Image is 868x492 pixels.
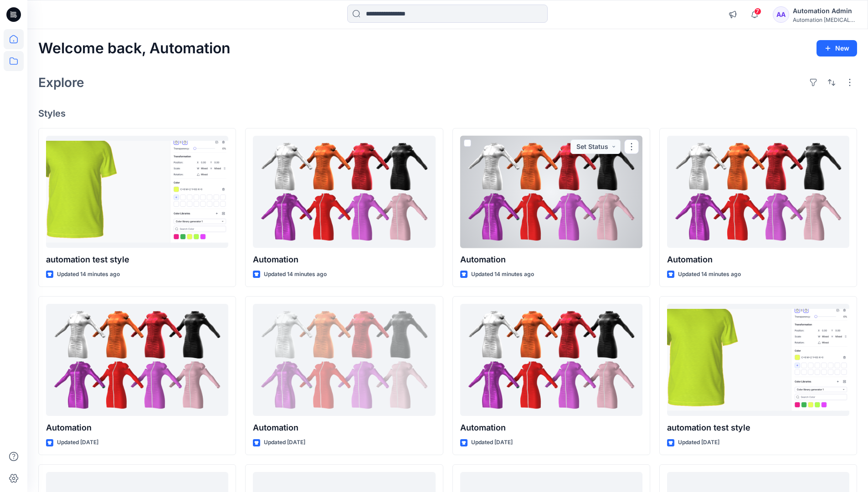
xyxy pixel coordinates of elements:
[460,253,642,266] p: Automation
[57,270,120,279] p: Updated 14 minutes ago
[38,108,857,119] h4: Styles
[46,421,228,434] p: Automation
[46,304,228,416] a: Automation
[754,8,761,15] span: 7
[38,75,84,90] h2: Explore
[793,5,857,16] div: Automation Admin
[667,136,849,248] a: Automation
[667,421,849,434] p: automation test style
[773,6,789,23] div: AA
[460,136,642,248] a: Automation
[253,421,435,434] p: Automation
[460,304,642,416] a: Automation
[38,40,231,57] h2: Welcome back, Automation
[471,438,513,447] p: Updated [DATE]
[264,438,305,447] p: Updated [DATE]
[57,438,98,447] p: Updated [DATE]
[46,136,228,248] a: automation test style
[793,16,857,23] div: Automation [MEDICAL_DATA]...
[253,136,435,248] a: Automation
[253,304,435,416] a: Automation
[46,253,228,266] p: automation test style
[678,270,741,279] p: Updated 14 minutes ago
[817,40,857,56] button: New
[460,421,642,434] p: Automation
[471,270,534,279] p: Updated 14 minutes ago
[678,438,719,447] p: Updated [DATE]
[667,253,849,266] p: Automation
[253,253,435,266] p: Automation
[264,270,327,279] p: Updated 14 minutes ago
[667,304,849,416] a: automation test style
